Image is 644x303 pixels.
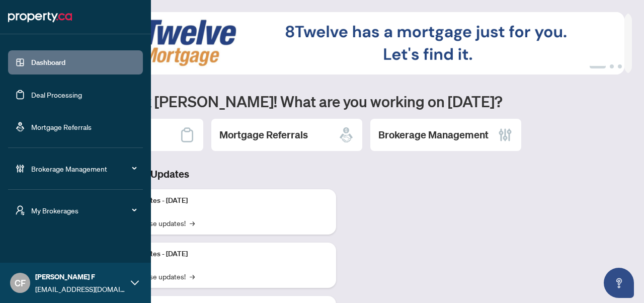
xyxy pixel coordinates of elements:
h3: Brokerage & Industry Updates [52,167,336,181]
p: Platform Updates - [DATE] [106,249,328,260]
a: Deal Processing [31,90,82,99]
button: 3 [618,64,622,68]
img: logo [8,9,72,25]
span: [PERSON_NAME] F [35,271,126,282]
a: Mortgage Referrals [31,122,92,131]
span: Brokerage Management [31,163,136,174]
span: My Brokerages [31,205,136,216]
a: Dashboard [31,58,65,67]
button: Open asap [604,268,634,298]
button: 1 [590,64,606,68]
span: user-switch [15,205,25,215]
span: → [190,217,195,229]
h2: Brokerage Management [378,128,489,142]
span: → [190,271,195,282]
p: Platform Updates - [DATE] [106,195,328,206]
img: Slide 0 [52,12,624,74]
h2: Mortgage Referrals [219,128,308,142]
h1: Welcome back [PERSON_NAME]! What are you working on [DATE]? [52,92,632,111]
span: [EMAIL_ADDRESS][DOMAIN_NAME] [35,283,126,294]
button: 2 [610,64,614,68]
span: CF [15,276,26,290]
